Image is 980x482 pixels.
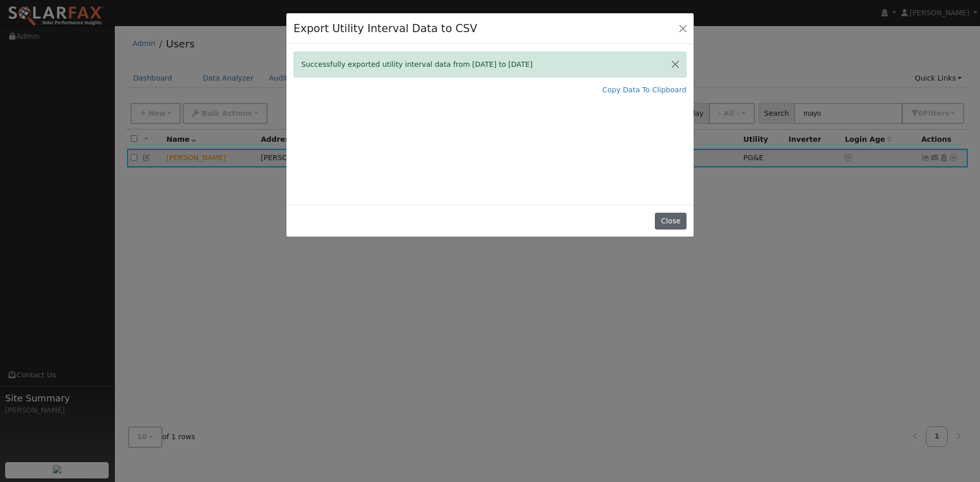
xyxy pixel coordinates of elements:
div: Successfully exported utility interval data from [DATE] to [DATE] [293,52,687,78]
button: Close [655,213,686,230]
button: Close [676,21,690,35]
a: Copy Data To Clipboard [602,85,687,95]
button: Close [665,52,686,77]
h4: Export Utility Interval Data to CSV [293,20,477,37]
